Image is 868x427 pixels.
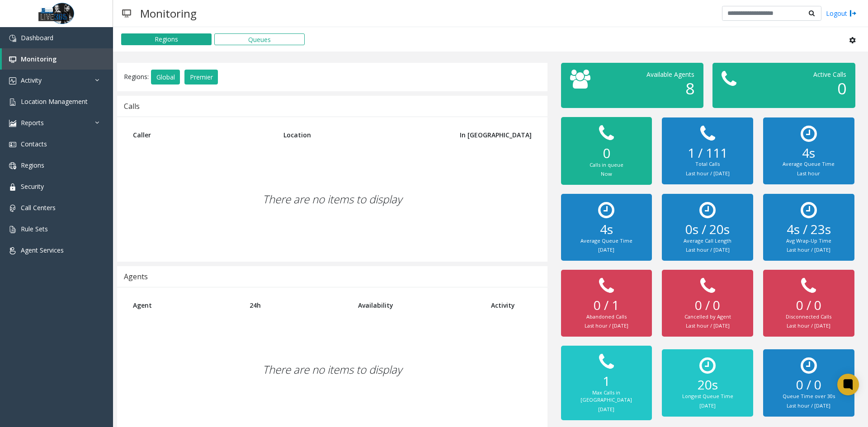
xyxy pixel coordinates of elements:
h2: 1 / 111 [671,145,744,161]
small: [DATE] [598,246,614,253]
img: 'icon' [9,77,16,84]
small: [DATE] [699,402,716,409]
th: Activity [484,294,538,316]
span: Contacts [21,140,47,148]
button: Premier [184,70,218,85]
img: pageIcon [122,2,131,24]
div: Average Queue Time [570,237,643,245]
span: Reports [21,118,44,127]
small: Last hour / [DATE] [787,402,830,409]
img: 'icon' [9,247,16,254]
h2: 4s [570,222,643,237]
span: Location Management [21,97,88,106]
div: Disconnected Calls [772,313,845,321]
span: Available Agents [646,70,694,79]
th: 24h [243,294,352,316]
h2: 20s [671,377,744,393]
small: Last hour / [DATE] [686,322,730,329]
div: Cancelled by Agent [671,313,744,321]
h2: 1 [570,374,643,389]
img: 'icon' [9,141,16,148]
a: Monitoring [2,48,113,70]
h2: 4s / 23s [772,222,845,237]
h2: 0 / 0 [671,298,744,313]
div: Max Calls in [GEOGRAPHIC_DATA] [570,389,643,404]
th: Caller [126,124,277,146]
small: Last hour / [DATE] [787,246,830,253]
span: 0 [837,78,846,99]
img: 'icon' [9,183,16,191]
small: Last hour / [DATE] [686,246,730,253]
div: Avg Wrap-Up Time [772,237,845,245]
small: Last hour / [DATE] [686,170,730,177]
th: Location [277,124,437,146]
h2: 0 / 0 [772,377,845,393]
span: Regions: [124,72,149,80]
th: Agent [126,294,243,316]
span: Dashboard [21,33,53,42]
th: In [GEOGRAPHIC_DATA] [437,124,538,146]
h3: Monitoring [136,2,201,24]
span: Monitoring [21,55,57,63]
img: 'icon' [9,56,16,63]
div: There are no items to display [126,316,538,423]
div: Queue Time over 30s [772,393,845,400]
img: 'icon' [9,205,16,212]
img: 'icon' [9,35,16,42]
th: Availability [351,294,484,316]
img: 'icon' [9,120,16,127]
h2: 0 [570,145,643,161]
h2: 0s / 20s [671,222,744,237]
button: Queues [214,33,305,45]
small: Last hour / [DATE] [787,322,830,329]
span: Call Centers [21,203,56,212]
span: Activity [21,76,42,84]
div: Agents [124,271,148,282]
h2: 0 / 1 [570,298,643,313]
small: Last hour [797,170,820,177]
img: 'icon' [9,162,16,169]
div: There are no items to display [126,146,538,253]
div: Average Call Length [671,237,744,245]
small: [DATE] [598,406,614,413]
div: Total Calls [671,160,744,168]
span: Agent Services [21,246,64,254]
a: Logout [826,9,857,18]
small: Last hour / [DATE] [585,322,628,329]
div: Calls in queue [570,161,643,169]
button: Regions [121,33,212,45]
div: Average Queue Time [772,160,845,168]
img: 'icon' [9,99,16,106]
img: logout [849,9,857,18]
img: 'icon' [9,226,16,233]
h2: 0 / 0 [772,298,845,313]
button: Global [151,70,180,85]
small: Now [601,170,612,177]
div: Calls [124,100,140,112]
span: Active Calls [813,70,846,79]
h2: 4s [772,145,845,161]
span: Regions [21,161,44,169]
span: Security [21,182,44,191]
span: 8 [685,78,694,99]
div: Longest Queue Time [671,393,744,400]
span: Rule Sets [21,225,48,233]
div: Abandoned Calls [570,313,643,321]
